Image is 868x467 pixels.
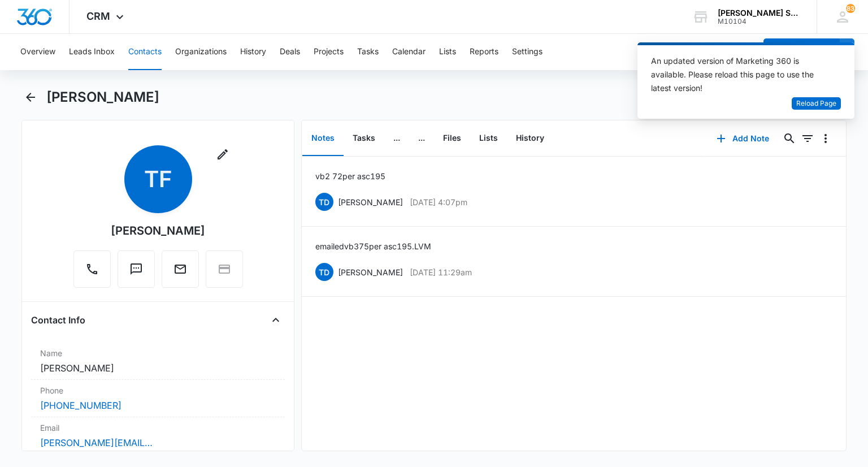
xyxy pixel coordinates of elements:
[175,34,227,70] button: Organizations
[124,145,192,213] span: TF
[796,98,836,109] span: Reload Page
[162,250,199,288] button: Email
[718,18,800,25] div: account id
[718,8,800,18] div: account name
[410,196,467,208] p: [DATE] 4:07pm
[31,380,284,417] div: Phone[PHONE_NUMBER]
[73,268,111,278] a: Call
[705,125,780,152] button: Add Note
[69,34,115,70] button: Leads Inbox
[31,417,284,455] div: Email[PERSON_NAME][EMAIL_ADDRESS][DOMAIN_NAME]
[763,38,840,66] button: Add Contact
[280,34,300,70] button: Deals
[409,121,434,156] button: ...
[267,311,285,329] button: Close
[315,263,333,281] span: TD
[384,121,409,156] button: ...
[31,343,284,380] div: Name[PERSON_NAME]
[338,196,403,208] p: [PERSON_NAME]
[338,266,403,278] p: [PERSON_NAME]
[507,121,553,156] button: History
[846,4,855,13] span: 83
[512,34,542,70] button: Settings
[792,97,841,110] button: Reload Page
[118,250,155,288] button: Text
[46,89,159,106] h1: [PERSON_NAME]
[315,193,333,211] span: TD
[315,170,385,182] p: vb2 72 per asc 195
[798,129,817,148] button: Filters
[31,313,85,327] h4: Contact Info
[470,121,507,156] button: Lists
[846,4,855,13] div: notifications count
[434,121,470,156] button: Files
[21,88,39,106] button: Back
[111,222,205,239] div: [PERSON_NAME]
[392,34,426,70] button: Calendar
[780,129,798,148] button: Search...
[40,361,275,375] dd: [PERSON_NAME]
[240,34,266,70] button: History
[118,268,155,278] a: Text
[40,347,275,359] label: Name
[128,34,162,70] button: Contacts
[86,10,110,22] span: CRM
[40,384,275,396] label: Phone
[357,34,379,70] button: Tasks
[40,399,121,412] a: [PHONE_NUMBER]
[40,436,153,449] a: [PERSON_NAME][EMAIL_ADDRESS][DOMAIN_NAME]
[40,422,275,434] label: Email
[470,34,498,70] button: Reports
[315,240,431,252] p: emailed vb3 75 per asc 195. LVM
[73,250,111,288] button: Call
[314,34,344,70] button: Projects
[439,34,456,70] button: Lists
[410,266,472,278] p: [DATE] 11:29am
[651,54,827,95] div: An updated version of Marketing 360 is available. Please reload this page to use the latest version!
[20,34,55,70] button: Overview
[817,129,835,148] button: Overflow Menu
[302,121,344,156] button: Notes
[162,268,199,278] a: Email
[344,121,384,156] button: Tasks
